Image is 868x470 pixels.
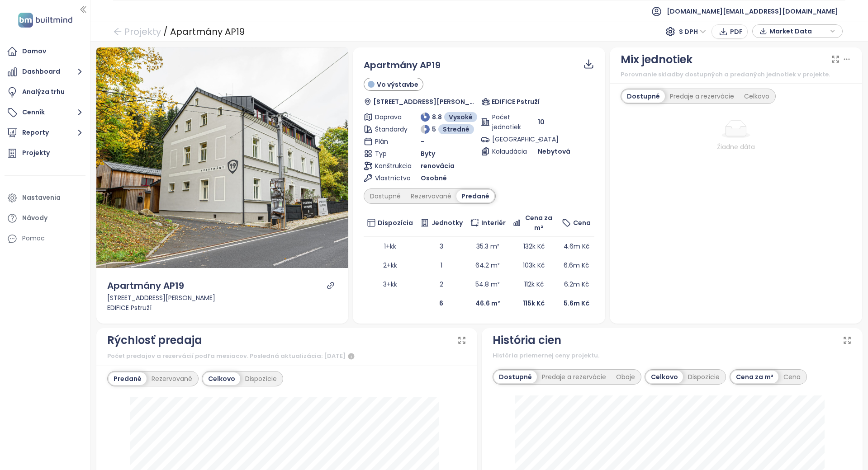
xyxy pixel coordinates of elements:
[492,97,540,107] span: EDIFICE Pstruží
[22,212,47,224] div: Návody
[757,24,838,38] div: button
[107,303,338,313] div: EDIFICE Pstruží
[439,299,443,308] b: 6
[107,279,184,293] div: Apartmány AP19
[778,371,806,383] div: Cena
[375,173,403,183] span: Vlastníctvo
[5,83,85,101] a: Analýza trhu
[449,112,473,122] span: Vysoké
[107,332,202,349] div: Rýchlosť predaja
[481,218,506,228] span: Interiér
[203,372,240,385] div: Celkovo
[573,218,591,228] span: Cena
[364,237,417,256] td: 1+kk
[113,27,122,36] span: arrow-left
[421,136,424,146] span: -
[377,80,418,89] span: Vo výstavbe
[113,23,161,40] a: arrow-left Projekty
[466,256,509,275] td: 64.2 m²
[107,293,338,303] div: [STREET_ADDRESS][PERSON_NAME]
[621,70,851,79] div: Porovnanie skladby dostupných a predaných jednotiek v projekte.
[421,161,455,171] span: renovácia
[492,112,521,132] span: Počet jednotiek
[492,146,521,156] span: Kolaudácia
[564,261,589,270] span: 6.6m Kč
[417,256,466,275] td: 1
[494,371,537,383] div: Dostupné
[22,86,65,98] div: Analýza trhu
[731,371,778,383] div: Cena za m²
[432,112,442,122] span: 8.8
[679,25,706,38] span: S DPH
[665,90,739,103] div: Predaje a rezervácie
[170,23,245,40] div: Apartmány AP19
[5,230,85,248] div: Pomoc
[5,124,85,142] button: Reporty
[22,192,61,203] div: Nastavenia
[364,59,441,71] span: Apartmány AP19
[22,233,45,244] div: Pomoc
[163,23,168,40] div: /
[5,103,85,122] button: Cenník
[22,46,46,57] div: Domov
[240,372,282,385] div: Dispozície
[466,237,509,256] td: 35.3 m²
[524,280,544,289] span: 112k Kč
[443,124,470,134] span: Stredné
[375,112,403,122] span: Doprava
[421,149,435,159] span: Byty
[378,218,413,228] span: Dispozícia
[739,90,774,103] div: Celkovo
[475,299,500,308] b: 46.6 m²
[466,275,509,294] td: 54.8 m²
[5,189,85,207] a: Nastavenia
[5,63,85,81] button: Dashboard
[417,275,466,294] td: 2
[107,351,466,362] div: Počet predajov a rezervácií podľa mesiacov. Posledná aktualizácia: [DATE]
[375,149,403,159] span: Typ
[564,299,589,308] b: 5.6m Kč
[5,209,85,227] a: Návody
[683,371,725,383] div: Dispozície
[15,11,75,29] img: logo
[5,42,85,61] a: Domov
[492,134,521,144] span: [GEOGRAPHIC_DATA]
[711,24,748,39] button: PDF
[365,190,406,202] div: Dostupné
[523,213,555,233] span: Cena za m²
[537,371,611,383] div: Predaje a rezervácie
[538,135,541,144] span: -
[667,0,838,22] span: [DOMAIN_NAME][EMAIL_ADDRESS][DOMAIN_NAME]
[646,371,683,383] div: Celkovo
[456,190,494,202] div: Predané
[22,147,50,159] div: Projekty
[622,90,665,103] div: Dostupné
[611,371,640,383] div: Oboje
[364,256,417,275] td: 2+kk
[5,144,85,162] a: Projekty
[523,261,545,270] span: 103k Kč
[147,372,197,385] div: Rezervované
[538,146,570,156] span: Nebytová
[406,190,456,202] div: Rezervované
[109,372,147,385] div: Predané
[432,218,463,228] span: Jednotky
[769,24,828,38] span: Market Data
[621,51,693,68] div: Mix jednotiek
[417,237,466,256] td: 3
[523,299,545,308] b: 115k Kč
[375,161,403,171] span: Konštrukcia
[564,280,589,289] span: 6.2m Kč
[421,173,447,183] span: Osobné
[621,142,851,152] div: Žiadne dáta
[375,136,403,146] span: Plán
[327,282,335,290] a: link
[538,117,545,127] span: 10
[493,332,561,349] div: História cien
[364,275,417,294] td: 3+kk
[373,97,477,107] span: [STREET_ADDRESS][PERSON_NAME]
[523,242,545,251] span: 132k Kč
[493,351,852,360] div: História priemernej ceny projektu.
[432,124,436,134] span: 5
